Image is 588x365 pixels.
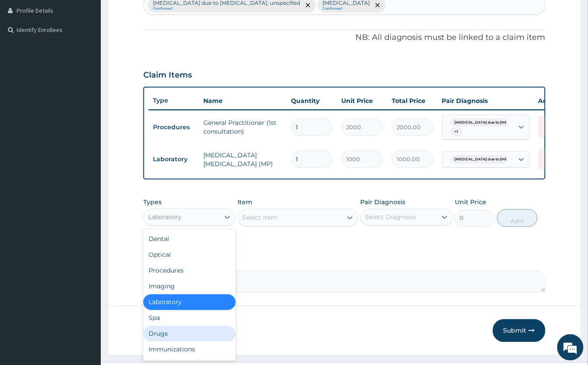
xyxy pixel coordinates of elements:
th: Pair Diagnosis [438,92,534,110]
div: Imaging [143,279,236,294]
div: Immunizations [143,342,236,358]
th: Quantity [287,92,337,110]
div: Spa [143,310,236,326]
label: Types [143,199,162,206]
th: Actions [534,92,578,110]
span: [MEDICAL_DATA] due to [MEDICAL_DATA] falc... [450,118,547,127]
span: + 1 [450,128,463,136]
p: NB: All diagnosis must be linked to a claim item [143,32,545,43]
td: [MEDICAL_DATA] [MEDICAL_DATA] (MP) [199,146,287,173]
div: Select Diagnosis [365,213,417,222]
img: d_794563401_company_1708531726252_794563401 [16,44,35,66]
h3: Claim Items [143,71,192,80]
small: Confirmed [322,7,370,11]
div: Select Item [243,213,278,222]
div: Chat with us now [46,49,147,60]
div: Minimize live chat window [144,4,165,25]
label: Item [238,198,253,207]
span: remove selection option [304,1,312,9]
th: Unit Price [337,92,387,110]
div: Laboratory [143,294,236,310]
label: Unit Price [455,198,486,207]
textarea: Type your message and hit 'Enter' [4,239,167,270]
label: Pair Diagnosis [361,198,406,207]
th: Name [199,92,287,110]
div: Optical [143,247,236,263]
div: Drugs [143,326,236,342]
span: We're online! [51,110,121,199]
span: remove selection option [374,1,382,9]
td: Laboratory [149,151,199,167]
button: Submit [493,319,545,342]
small: Confirmed [153,7,300,11]
div: Laboratory [148,213,181,222]
th: Total Price [387,92,438,110]
label: Comment [143,259,545,266]
div: Procedures [143,263,236,279]
button: Add [497,209,538,227]
span: [MEDICAL_DATA] due to [MEDICAL_DATA] falc... [450,155,547,164]
div: Dental [143,231,236,247]
td: General Practitioner (1st consultation) [199,114,287,140]
td: Procedures [149,119,199,135]
th: Type [149,92,199,109]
